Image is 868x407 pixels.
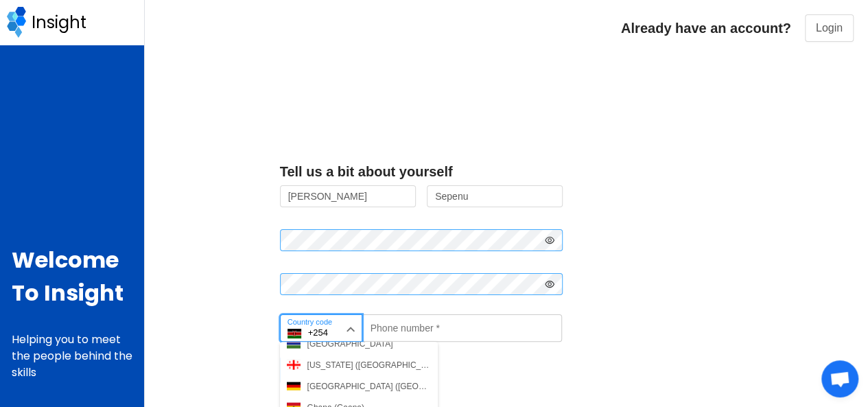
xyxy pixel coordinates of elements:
[362,314,563,342] input: Phone number *
[821,360,858,397] a: Open chat
[307,359,431,371] div: [US_STATE] ([GEOGRAPHIC_DATA])
[32,19,86,30] a: Insight
[307,380,431,393] div: [GEOGRAPHIC_DATA] ([GEOGRAPHIC_DATA])
[427,185,563,207] input: last name
[280,334,438,354] button: [GEOGRAPHIC_DATA]
[32,11,86,34] span: Insight
[12,332,132,381] p: Helping you to meet the people behind the skills
[545,279,554,289] i: icon: eye
[545,235,554,245] i: icon: eye
[280,376,438,397] button: [GEOGRAPHIC_DATA] ([GEOGRAPHIC_DATA])
[288,316,332,328] label: Country code
[280,355,438,375] button: [US_STATE] ([GEOGRAPHIC_DATA])
[280,161,563,183] p: Tell us a bit about yourself
[621,17,799,39] span: Already have an account?
[280,185,416,207] input: first name
[12,244,132,310] p: Welcome To Insight
[307,338,393,350] div: [GEOGRAPHIC_DATA]
[7,7,26,38] img: hi.8c5c6370.svg
[805,14,854,42] button: Login
[280,314,362,342] input: Country code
